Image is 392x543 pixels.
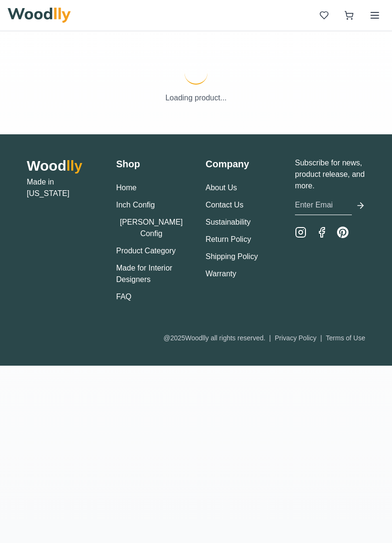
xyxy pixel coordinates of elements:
[116,264,172,283] a: Made for Interior Designers
[116,199,155,211] button: Inch Config
[66,158,82,174] span: lly
[275,334,316,342] a: Privacy Policy
[206,201,243,209] a: Contact Us
[295,227,306,238] a: Instagram
[116,157,186,171] h3: Shop
[295,195,352,215] input: Enter Email
[116,217,186,239] button: [PERSON_NAME] Config
[206,184,237,192] a: About Us
[116,184,137,192] a: Home
[206,270,236,278] a: Warranty
[116,247,176,255] a: Product Category
[27,176,97,199] p: Made in [US_STATE]
[206,252,258,261] a: Shipping Policy
[8,8,71,23] img: Woodlly
[269,334,271,342] span: |
[295,157,365,192] p: Subscribe for news, product release, and more.
[337,227,348,238] a: Pinterest
[326,334,365,342] a: Terms of Use
[316,227,327,238] a: Facebook
[116,293,131,301] a: FAQ
[320,334,322,342] span: |
[206,235,251,243] a: Return Policy
[206,218,250,226] a: Sustainability
[163,333,365,343] div: @ 2025 Woodlly all rights reserved.
[27,157,97,174] h2: Wood
[206,157,276,171] h3: Company
[8,92,384,104] p: Loading product...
